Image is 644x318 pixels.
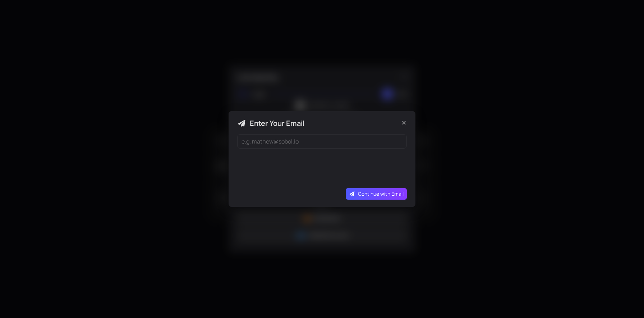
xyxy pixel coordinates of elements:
[346,188,407,200] button: Continue with Email
[358,190,404,198] span: Continue with Email
[237,118,390,128] div: Enter Your Email
[237,134,407,149] input: e.g. mathew@sobol.io
[398,117,410,128] button: Close
[237,157,335,182] iframe: reCAPTCHA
